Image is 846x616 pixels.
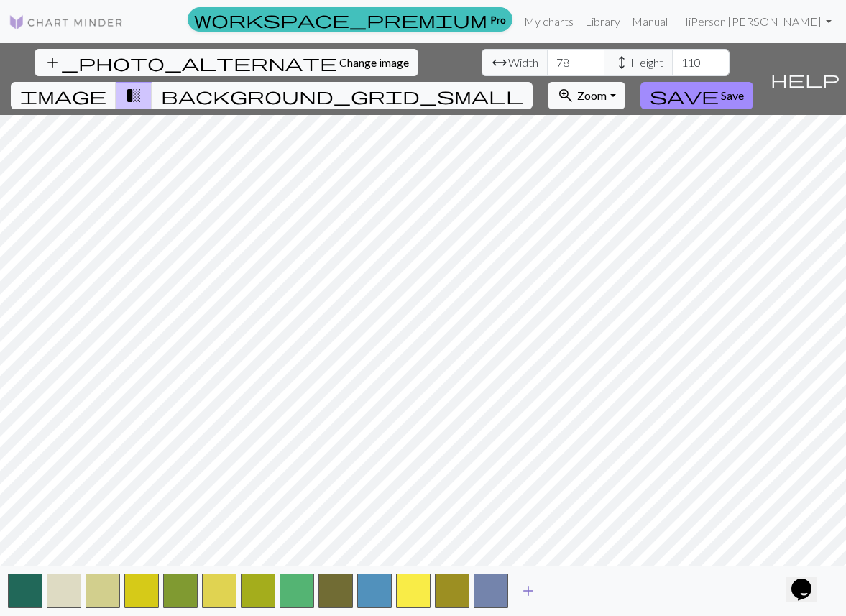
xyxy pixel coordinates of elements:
[640,82,753,109] button: Save
[9,14,124,31] img: Logo
[44,52,337,73] span: add_photo_alternate
[650,86,719,106] span: save
[613,52,630,73] span: height
[673,7,837,36] a: HiPerson [PERSON_NAME]
[577,88,607,102] span: Zoom
[491,52,508,73] span: arrow_range
[508,54,538,71] span: Width
[510,577,546,604] button: Add color
[764,43,846,115] button: Help
[721,88,744,102] span: Save
[339,55,409,69] span: Change image
[771,69,840,89] span: help
[626,7,673,36] a: Manual
[125,86,142,106] span: transition_fade
[35,49,418,76] button: Change image
[630,54,663,71] span: Height
[188,7,512,32] a: Pro
[548,82,625,109] button: Zoom
[520,581,537,601] span: add
[194,9,487,29] span: workspace_premium
[518,7,579,36] a: My charts
[161,86,523,106] span: background_grid_small
[20,86,106,106] span: image
[786,558,832,602] iframe: chat widget
[579,7,626,36] a: Library
[557,86,574,106] span: zoom_in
